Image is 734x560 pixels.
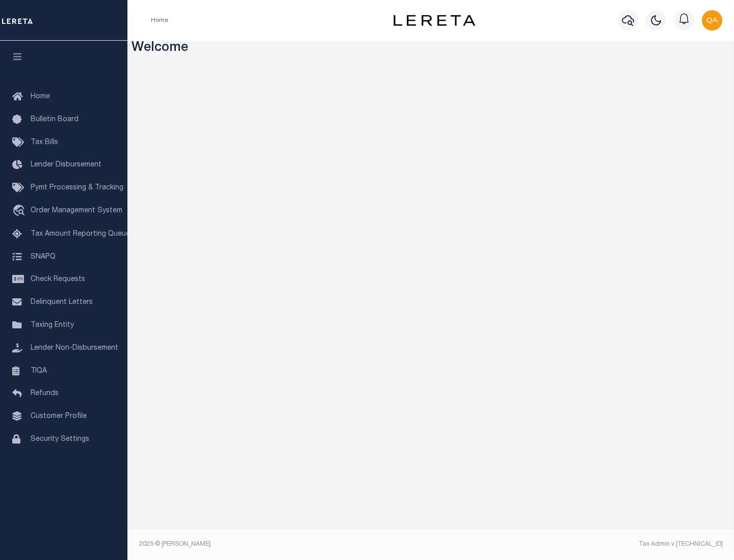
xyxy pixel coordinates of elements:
span: SNAPQ [31,253,56,260]
span: Refunds [31,390,59,397]
img: svg+xml;base64,PHN2ZyB4bWxucz0iaHR0cDovL3d3dy53My5vcmcvMjAwMC9zdmciIHBvaW50ZXItZXZlbnRzPSJub25lIi... [702,10,722,31]
h3: Welcome [132,41,730,57]
span: Customer Profile [31,413,87,420]
div: 2025 © [PERSON_NAME]. [132,540,431,549]
span: Check Requests [31,276,85,283]
li: Home [151,16,168,25]
img: logo-dark.svg [394,15,475,26]
i: travel_explore [12,205,29,218]
span: Order Management System [31,207,122,214]
span: Tax Amount Reporting Queue [31,231,130,238]
span: Delinquent Letters [31,299,93,306]
span: Tax Bills [31,139,58,146]
span: Bulletin Board [31,116,78,123]
div: Tax Admin v.[TECHNICAL_ID] [438,540,723,549]
span: Taxing Entity [31,322,74,329]
span: Pymt Processing & Tracking [31,184,123,191]
span: Security Settings [31,436,89,443]
span: TIQA [31,367,47,374]
span: Lender Non-Disbursement [31,345,118,352]
span: Lender Disbursement [31,161,101,169]
span: Home [31,93,50,100]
